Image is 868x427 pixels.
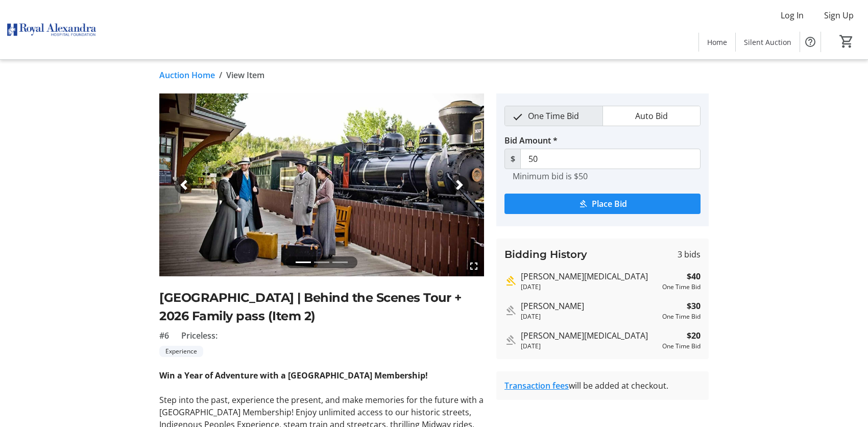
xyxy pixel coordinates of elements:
strong: Win a Year of Adventure with a [GEOGRAPHIC_DATA] Membership! [159,370,428,381]
button: Help [800,32,821,52]
img: Image [159,93,484,276]
span: #6 [159,329,169,342]
div: [DATE] [521,282,658,292]
span: / [219,69,222,81]
label: Bid Amount * [504,134,558,147]
mat-icon: fullscreen [468,260,480,272]
mat-icon: Outbid [504,334,517,346]
a: Transaction fees [504,380,569,391]
span: Sign Up [824,9,854,21]
a: Silent Auction [736,33,800,52]
span: Priceless: [181,329,218,342]
span: Silent Auction [744,37,791,48]
mat-icon: Highest bid [504,275,517,287]
button: Place Bid [504,194,701,214]
div: One Time Bid [662,312,701,321]
div: [PERSON_NAME][MEDICAL_DATA] [521,270,658,282]
span: View Item [226,69,264,81]
div: will be added at checkout. [504,379,701,392]
strong: $30 [687,300,701,312]
mat-icon: Outbid [504,304,517,317]
div: One Time Bid [662,282,701,292]
strong: $40 [687,270,701,282]
span: $ [504,149,521,169]
a: Home [699,33,735,52]
span: Place Bid [592,198,627,210]
span: Auto Bid [629,106,674,126]
a: Auction Home [159,69,215,81]
div: [PERSON_NAME][MEDICAL_DATA] [521,329,658,342]
div: [PERSON_NAME] [521,300,658,312]
div: One Time Bid [662,342,701,351]
span: Home [707,37,727,48]
span: Log In [781,9,804,21]
tr-label-badge: Experience [159,346,203,357]
h3: Bidding History [504,247,587,262]
span: One Time Bid [522,106,585,126]
strong: $20 [687,329,701,342]
span: 3 bids [678,248,701,260]
h2: [GEOGRAPHIC_DATA] | Behind the Scenes Tour + 2026 Family pass (Item 2) [159,289,484,325]
div: [DATE] [521,312,658,321]
button: Log In [773,7,812,23]
tr-hint: Minimum bid is $50 [513,171,588,181]
img: Royal Alexandra Hospital Foundation's Logo [6,4,97,55]
button: Sign Up [816,7,862,23]
div: [DATE] [521,342,658,351]
button: Cart [837,32,856,51]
